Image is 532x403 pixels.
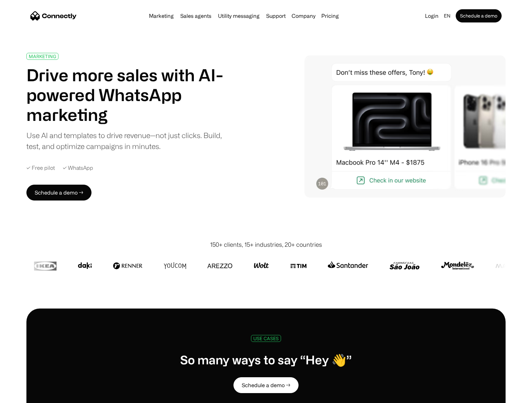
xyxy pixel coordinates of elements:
h1: So many ways to say “Hey 👋” [180,352,352,367]
div: ✓ WhatsApp [63,165,93,171]
div: 150+ clients, 15+ industries, 20+ countries [210,240,322,249]
a: home [30,11,77,21]
a: Login [422,11,441,20]
a: Schedule a demo → [26,185,91,201]
div: MARKETING [29,54,56,59]
div: USE CASES [253,336,279,341]
h1: Drive more sales with AI-powered WhatsApp marketing [26,65,231,125]
a: Schedule a demo [456,9,502,22]
a: Schedule a demo → [233,377,299,393]
div: Use AI and templates to drive revenue—not just clicks. Build, test, and optimize campaigns in min... [26,130,231,152]
a: Sales agents [178,13,214,18]
a: Pricing [319,13,341,18]
div: Company [290,11,317,20]
a: Marketing [146,13,176,18]
div: Company [292,11,315,20]
aside: Language selected: English [7,391,40,401]
div: ✓ Free pilot [26,165,55,171]
div: en [441,11,454,20]
ul: Language list [13,391,40,401]
div: en [444,11,450,20]
a: Utility messaging [215,13,262,18]
a: Support [264,13,288,18]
